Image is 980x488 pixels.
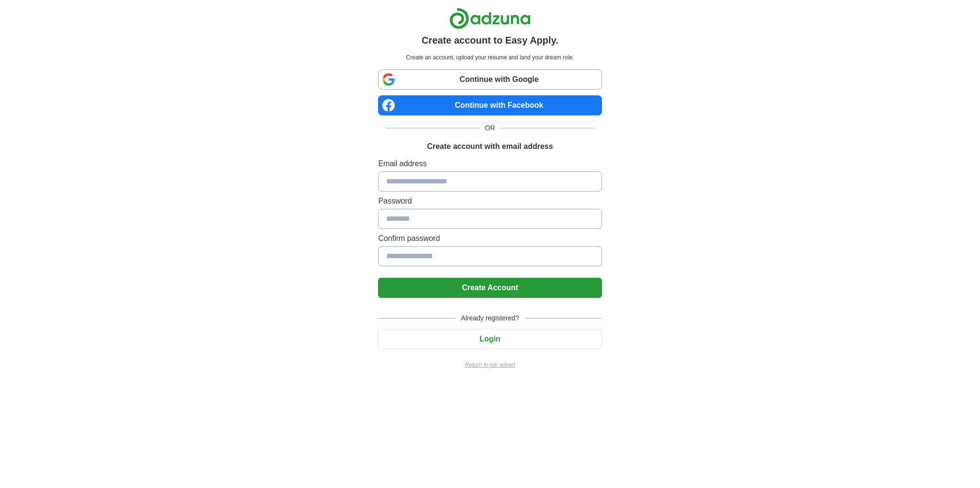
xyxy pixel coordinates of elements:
[378,329,601,349] button: Login
[378,233,601,244] label: Confirm password
[378,95,601,115] a: Continue with Facebook
[378,278,601,298] button: Create Account
[378,335,601,343] a: Login
[380,53,600,62] p: Create an account, upload your resume and land your dream role.
[455,313,524,323] span: Already registered?
[378,158,601,170] label: Email address
[378,361,601,369] a: Return to job advert
[422,33,558,47] h1: Create account to Easy Apply.
[378,69,601,90] a: Continue with Google
[378,195,601,207] label: Password
[479,123,501,133] span: OR
[449,8,531,29] img: Adzuna logo
[427,141,553,152] h1: Create account with email address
